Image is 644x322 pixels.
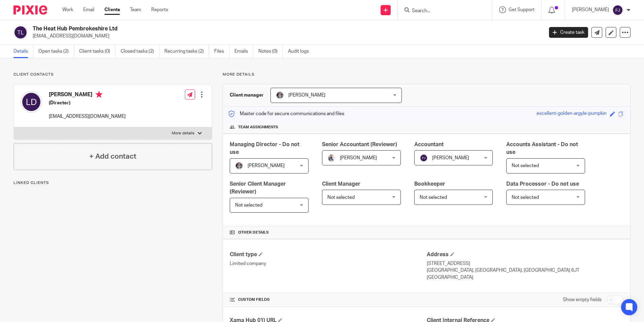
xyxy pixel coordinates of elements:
[235,203,262,208] span: Not selected
[340,156,377,160] span: [PERSON_NAME]
[49,91,126,100] h4: [PERSON_NAME]
[230,142,299,155] span: Managing Director - Do not use
[164,45,209,58] a: Recurring tasks (2)
[276,91,284,99] img: -%20%20-%20studio@ingrained.co.uk%20for%20%20-20220223%20at%20101413%20-%201W1A2026.jpg
[234,45,253,58] a: Emails
[288,93,325,98] span: [PERSON_NAME]
[13,45,33,58] a: Details
[238,125,278,130] span: Team assignments
[121,45,159,58] a: Closed tasks (2)
[79,45,116,58] a: Client tasks (0)
[49,113,126,120] p: [EMAIL_ADDRESS][DOMAIN_NAME]
[327,195,355,200] span: Not selected
[49,100,126,106] h5: (Director)
[506,181,579,187] span: Data Processor - Do not use
[223,72,631,77] p: More details
[420,195,447,200] span: Not selected
[13,180,212,186] p: Linked clients
[89,151,136,162] h4: + Add contact
[62,6,73,13] a: Work
[427,267,623,274] p: [GEOGRAPHIC_DATA], [GEOGRAPHIC_DATA], [GEOGRAPHIC_DATA] 6JT
[248,163,285,168] span: [PERSON_NAME]
[96,91,102,98] i: Primary
[512,163,539,168] span: Not selected
[427,274,623,281] p: [GEOGRAPHIC_DATA]
[83,6,94,13] a: Email
[214,45,229,58] a: Files
[549,27,588,38] a: Create task
[411,8,472,14] input: Search
[506,142,578,155] span: Accounts Assistant - Do not use
[322,142,397,147] span: Senior Accountant (Reviewer)
[612,5,623,16] img: svg%3E
[420,154,428,162] img: svg%3E
[13,25,28,39] img: svg%3E
[13,5,47,15] img: Pixie
[21,91,42,113] img: svg%3E
[427,260,623,267] p: [STREET_ADDRESS]
[230,92,264,99] h3: Client manager
[288,45,314,58] a: Audit logs
[512,195,539,200] span: Not selected
[151,6,168,13] a: Reports
[38,45,74,58] a: Open tasks (2)
[230,251,426,258] h4: Client type
[33,25,438,32] h2: The Heat Hub Pembrokeshire Ltd
[327,154,335,162] img: Pixie%2002.jpg
[230,260,426,267] p: Limited company
[13,72,212,77] p: Client contacts
[537,110,607,118] div: excellent-golden-argyle-pumpkin
[228,110,344,117] p: Master code for secure communications and files
[414,181,445,187] span: Bookkeeper
[238,230,269,235] span: Other details
[322,181,360,187] span: Client Manager
[258,45,283,58] a: Notes (0)
[172,131,194,136] p: More details
[235,162,243,170] img: -%20%20-%20studio@ingrained.co.uk%20for%20%20-20220223%20at%20101413%20-%201W1A2026.jpg
[230,181,286,194] span: Senior Client Manager (Reviewer)
[230,297,426,302] h4: CUSTOM FIELDS
[427,251,623,258] h4: Address
[104,6,120,13] a: Clients
[572,6,609,13] p: [PERSON_NAME]
[509,7,535,12] span: Get Support
[33,33,539,39] p: [EMAIL_ADDRESS][DOMAIN_NAME]
[563,296,602,303] label: Show empty fields
[414,142,444,147] span: Accountant
[432,156,469,160] span: [PERSON_NAME]
[130,6,141,13] a: Team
